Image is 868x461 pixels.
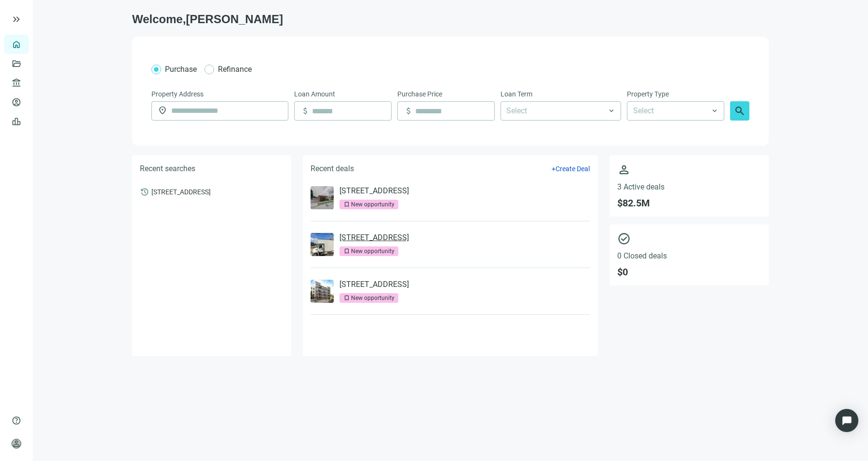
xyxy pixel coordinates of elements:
div: New opportunity [351,200,394,209]
div: New opportunity [351,293,394,303]
span: Refinance [218,65,252,74]
button: search [730,101,749,121]
a: [STREET_ADDRESS] [339,233,409,243]
span: bookmark [343,295,350,301]
img: deal-photo-1 [311,233,334,256]
span: help [12,416,21,425]
span: 3 Active deals [617,182,761,191]
h1: Welcome, [PERSON_NAME] [132,12,769,27]
span: search [734,105,746,117]
div: Open Intercom Messenger [835,409,858,432]
a: [STREET_ADDRESS] [339,186,409,196]
span: $ 82.5M [617,197,761,209]
span: Property Address [151,89,203,99]
span: bookmark [343,201,350,208]
span: Loan Term [501,89,532,99]
span: person [617,163,761,176]
span: history [140,187,149,197]
span: location_on [158,106,167,115]
span: person [12,439,21,448]
span: account_balance [12,78,18,88]
span: $ 0 [617,266,761,278]
span: bookmark [343,248,350,255]
span: 0 Closed deals [617,251,761,260]
span: Purchase [165,65,197,74]
span: check_circle [617,232,761,245]
button: keyboard_double_arrow_right [11,14,22,25]
span: Purchase Price [397,89,442,99]
img: deal-photo-0 [311,186,334,209]
span: Create Deal [556,165,590,173]
button: +Create Deal [551,164,590,173]
span: [STREET_ADDRESS] [151,187,211,196]
h5: Recent deals [311,163,354,175]
div: New opportunity [351,246,394,256]
img: deal-photo-2 [311,280,334,303]
h5: Recent searches [140,163,195,175]
span: attach_money [404,106,413,116]
span: attach_money [300,106,310,116]
a: [STREET_ADDRESS] [339,280,409,289]
span: Property Type [627,89,669,99]
span: Loan Amount [294,89,335,99]
span: + [552,165,556,173]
